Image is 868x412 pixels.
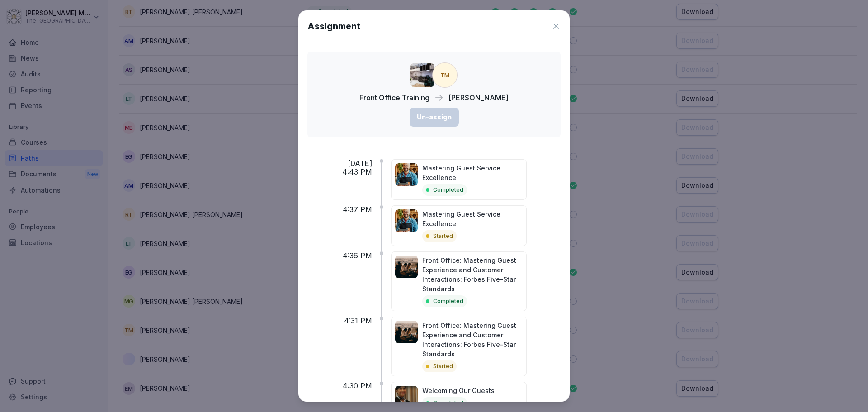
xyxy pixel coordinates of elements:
p: [PERSON_NAME] [448,92,509,103]
p: Mastering Guest Service Excellence [422,209,523,228]
p: 4:30 PM [343,382,372,390]
p: Completed [433,297,463,305]
p: Completed [433,186,463,194]
img: ip3636zsrnz7nha72321ppay.png [395,386,418,408]
p: Started [433,232,453,240]
p: Mastering Guest Service Excellence [422,163,523,182]
p: Front Office: Mastering Guest Experience and Customer Interactions: Forbes Five-Star Standards [422,256,523,294]
button: Un-assign [410,108,459,127]
img: vk9ogunpip01n03fkhik1lf6.png [395,321,418,343]
img: dtpuh1fzz29x389f8gh0yfb4.png [395,209,418,232]
p: 4:43 PM [342,168,372,176]
h1: Assignment [307,19,360,33]
p: Front Office Training [359,92,429,103]
p: 4:31 PM [344,317,372,325]
p: Front Office: Mastering Guest Experience and Customer Interactions: Forbes Five-Star Standards [422,321,523,359]
p: 4:36 PM [343,251,372,260]
p: Welcoming Our Guests [422,386,495,395]
img: dtpuh1fzz29x389f8gh0yfb4.png [395,163,418,186]
div: Un-assign [417,112,452,122]
img: vk9ogunpip01n03fkhik1lf6.png [395,256,418,278]
p: 4:37 PM [343,205,372,214]
div: TM [432,62,458,88]
img: go7f6hcpg4prqmfigm7jjdwe.png [410,63,434,87]
p: [DATE] [348,159,372,168]
p: Started [433,362,453,370]
p: Completed [433,399,463,407]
